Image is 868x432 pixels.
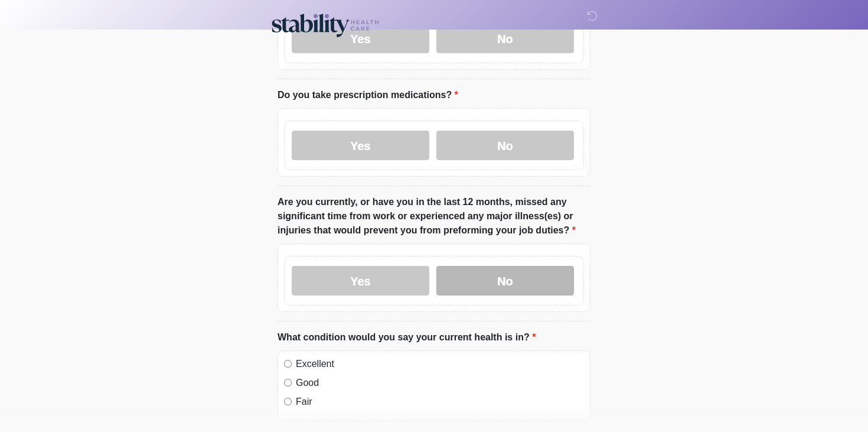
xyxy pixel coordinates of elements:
input: Fair [284,398,292,405]
label: Yes [292,266,429,295]
label: Do you take prescription medications? [278,88,458,102]
label: Fair [296,395,584,409]
label: No [436,131,574,160]
input: Good [284,379,292,386]
input: Excellent [284,360,292,368]
label: What condition would you say your current health is in? [278,330,536,345]
label: Excellent [296,357,584,371]
label: Yes [292,131,429,160]
label: Good [296,376,584,390]
img: Stability Healthcare Logo [266,9,384,39]
label: Are you currently, or have you in the last 12 months, missed any significant time from work or ex... [278,195,590,238]
label: No [436,266,574,295]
